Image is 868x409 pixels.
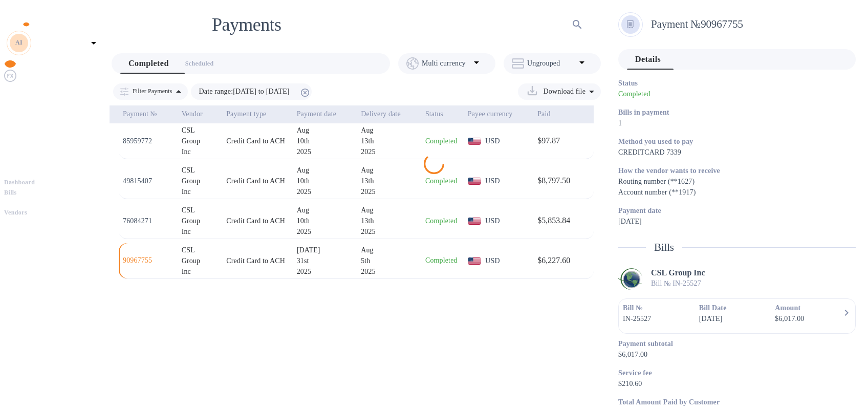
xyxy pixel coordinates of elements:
div: Group [182,216,219,226]
div: 13th [361,136,417,146]
p: 85959772 [123,136,173,146]
h2: Payment № 90967755 [651,18,848,31]
p: Vendor [182,109,203,119]
p: USD [485,255,529,266]
div: 10th [297,136,353,146]
div: Inc [182,146,219,157]
p: Date range : [199,87,295,97]
div: [DATE] [297,245,353,255]
p: Status [425,109,443,119]
h3: $6,227.60 [537,256,572,266]
b: Payment date [618,207,661,214]
img: Foreign exchange [4,70,16,82]
div: Inc [182,226,219,237]
p: 1 [618,118,848,128]
p: Credit Card to ACH [226,255,288,266]
div: 10th [297,176,353,186]
div: Aug [361,125,417,136]
b: Total Amount Paid by Customer [618,398,720,406]
div: Group [182,176,219,186]
p: Multi currency [422,58,470,69]
span: Payment № [123,109,170,119]
div: CSL [182,165,219,176]
span: Paid [537,109,563,119]
div: Group [182,136,219,146]
h3: $97.87 [537,136,572,146]
b: Amount [775,304,800,312]
p: Completed [425,136,460,146]
p: 76084271 [123,216,173,226]
p: $6,017.00 [618,349,848,360]
div: 2025 [297,226,353,237]
div: 2025 [361,146,417,157]
div: CSL [182,125,219,136]
p: Completed [425,216,460,226]
b: Bills in payment [618,109,669,116]
p: Ungrouped [527,58,576,69]
p: Completed [425,176,460,186]
div: CSL [182,205,219,216]
span: Payee currency [468,109,526,119]
div: CREDITCARD 7339 [618,147,848,158]
p: Credit Card to ACH [226,136,288,146]
span: Delivery date [361,109,414,119]
p: Download file [539,87,585,97]
div: 2025 [297,146,353,157]
p: Completed [425,255,460,266]
button: Bill №IN-25527Bill Date[DATE]Amount$6,017.00 [618,298,856,334]
b: Bill № [623,304,643,312]
div: Account number (**1917) [618,187,848,198]
img: USD [468,138,482,145]
div: Inc [182,186,219,197]
p: Payee currency [468,109,513,119]
div: Date range:[DATE] to [DATE] [191,83,312,100]
div: $6,017.00 [775,313,843,324]
div: 2025 [361,266,417,277]
p: Payment № [123,109,157,119]
div: Aug [297,205,353,216]
span: Payment type [226,109,279,119]
div: Aug [361,245,417,255]
div: 2025 [297,186,353,197]
iframe: Chat Widget [817,360,868,409]
img: USD [468,178,482,185]
p: [DATE] [618,216,848,227]
h3: $8,797.50 [537,176,572,186]
p: Payment type [226,109,266,119]
h3: $5,853.84 [537,216,572,226]
p: $210.60 [618,378,848,389]
p: Paid [537,109,550,119]
img: Logo [16,16,59,29]
b: Vendors [4,209,27,216]
p: Delivery date [361,109,401,119]
p: [DATE] [699,313,767,324]
b: AI [15,39,23,46]
b: Payments [4,199,31,206]
div: 31st [297,255,353,266]
span: Payment date [297,109,350,119]
div: 5th [361,255,417,266]
div: 2025 [361,226,417,237]
b: Method you used to pay [618,138,693,145]
img: USD [468,218,482,225]
div: Aug [361,205,417,216]
p: Filter Payments [128,87,172,96]
div: Unpin categories [4,4,102,16]
div: Routing number (**1627) [618,176,848,187]
div: Inc [182,266,219,277]
h2: Bills [654,241,674,254]
div: CSL [182,245,219,255]
b: Bills [4,189,17,196]
b: Status [618,79,638,87]
div: 2025 [297,266,353,277]
p: IN-25527 [623,313,691,324]
p: USD [485,176,529,186]
div: Group [182,255,219,266]
div: 10th [297,216,353,226]
span: Completed [128,56,169,71]
p: USD [485,216,529,226]
div: 13th [361,216,417,226]
div: 13th [361,176,417,186]
span: [DATE] to [DATE] [233,88,289,95]
b: How the vendor wants to receive [618,167,720,175]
